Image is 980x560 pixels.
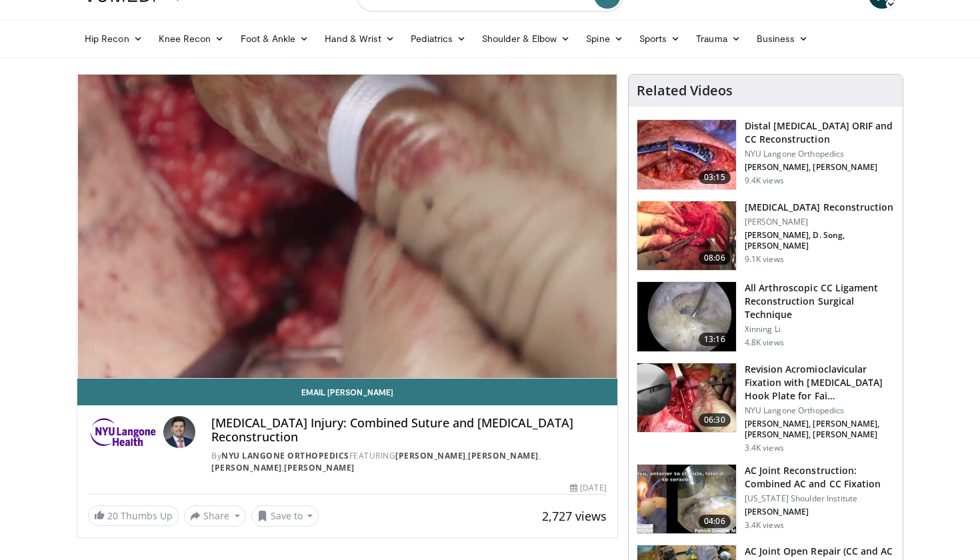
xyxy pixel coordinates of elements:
[107,509,118,522] span: 20
[211,462,282,473] a: [PERSON_NAME]
[745,175,784,186] p: 9.4K views
[637,282,736,351] img: 5325ddb3-0620-4a06-b4e7-27843be92b55.150x105_q85_crop-smart_upscale.jpg
[637,363,736,433] img: e765183c-4858-4d77-9ea6-8919f1bd54d6.jpg.150x105_q85_crop-smart_upscale.jpg
[221,450,349,461] a: NYU Langone Orthopedics
[745,405,895,416] p: NYU Langone Orthopedics
[570,482,606,494] div: [DATE]
[745,419,895,440] p: [PERSON_NAME], [PERSON_NAME], [PERSON_NAME], [PERSON_NAME]
[317,25,403,52] a: Hand & Wrist
[745,363,895,403] h3: Revision Acromioclavicular Fixation with [MEDICAL_DATA] Hook Plate for Fai…
[77,379,617,405] a: Email [PERSON_NAME]
[88,505,179,526] a: 20 Thumbs Up
[88,416,158,448] img: NYU Langone Orthopedics
[77,75,617,379] video-js: Video Player
[745,119,895,146] h3: Distal [MEDICAL_DATA] ORIF and CC Reconstruction
[745,464,895,491] h3: AC Joint Reconstruction: Combined AC and CC Fixation
[631,25,689,52] a: Sports
[468,450,539,461] a: [PERSON_NAME]
[637,201,895,271] a: 08:06 [MEDICAL_DATA] Reconstruction [PERSON_NAME] [PERSON_NAME], D. Song, [PERSON_NAME] 9.1K views
[699,251,731,265] span: 08:06
[637,464,895,535] a: 04:06 AC Joint Reconstruction: Combined AC and CC Fixation [US_STATE] Shoulder Institute [PERSON_...
[699,333,731,346] span: 13:16
[637,201,736,271] img: 0ba6bed5-01ae-4060-a0a8-5190f10ece6d.150x105_q85_crop-smart_upscale.jpg
[699,515,731,528] span: 04:06
[637,120,736,189] img: 975f9b4a-0628-4e1f-be82-64e786784faa.jpg.150x105_q85_crop-smart_upscale.jpg
[745,149,895,159] p: NYU Langone Orthopedics
[542,508,607,524] span: 2,727 views
[745,507,895,517] p: [PERSON_NAME]
[637,281,895,352] a: 13:16 All Arthroscopic CC Ligament Reconstruction Surgical Technique Xinning Li 4.8K views
[749,25,817,52] a: Business
[151,25,233,52] a: Knee Recon
[578,25,631,52] a: Spine
[745,217,895,227] p: [PERSON_NAME]
[745,324,895,335] p: Xinning Li
[699,413,731,427] span: 06:30
[233,25,317,52] a: Foot & Ankle
[745,281,895,321] h3: All Arthroscopic CC Ligament Reconstruction Surgical Technique
[637,465,736,534] img: 70018961-345c-4e59-8388-c223ddd775a1.150x105_q85_crop-smart_upscale.jpg
[745,162,895,173] p: [PERSON_NAME], [PERSON_NAME]
[745,230,895,251] p: [PERSON_NAME], D. Song, [PERSON_NAME]
[745,520,784,531] p: 3.4K views
[699,171,731,184] span: 03:15
[163,416,195,448] img: Avatar
[637,363,895,453] a: 06:30 Revision Acromioclavicular Fixation with [MEDICAL_DATA] Hook Plate for Fai… NYU Langone Ort...
[284,462,355,473] a: [PERSON_NAME]
[77,25,151,52] a: Hip Recon
[745,254,784,265] p: 9.1K views
[184,505,246,527] button: Share
[395,450,466,461] a: [PERSON_NAME]
[745,443,784,453] p: 3.4K views
[745,337,784,348] p: 4.8K views
[251,505,319,527] button: Save to
[637,119,895,190] a: 03:15 Distal [MEDICAL_DATA] ORIF and CC Reconstruction NYU Langone Orthopedics [PERSON_NAME], [PE...
[745,201,895,214] h3: [MEDICAL_DATA] Reconstruction
[474,25,578,52] a: Shoulder & Elbow
[403,25,474,52] a: Pediatrics
[745,493,895,504] p: [US_STATE] Shoulder Institute
[688,25,749,52] a: Trauma
[211,416,606,445] h4: [MEDICAL_DATA] Injury: Combined Suture and [MEDICAL_DATA] Reconstruction
[211,450,606,474] div: By FEATURING , , ,
[637,83,733,99] h4: Related Videos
